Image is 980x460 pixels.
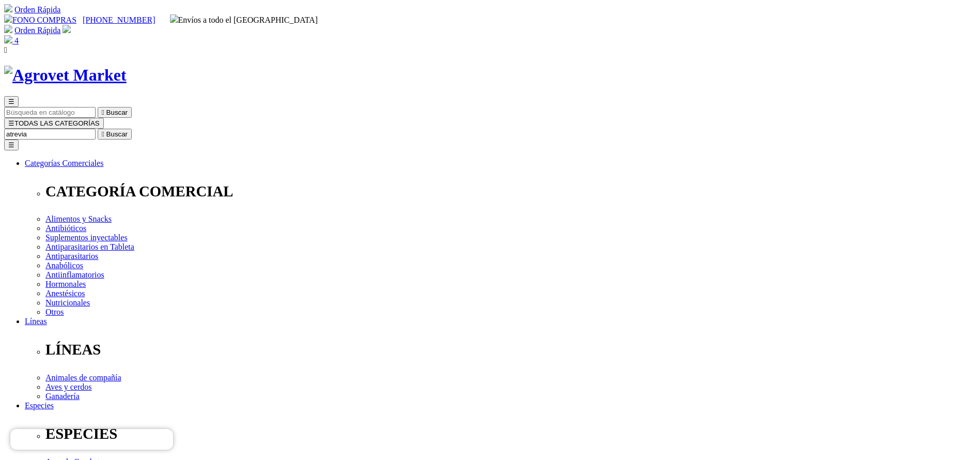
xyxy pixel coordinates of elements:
[106,109,128,116] span: Buscar
[14,26,60,35] a: Orden Rápida
[45,270,104,279] a: Antiinflamatorios
[4,36,19,45] a: 4
[45,261,83,270] a: Anabólicos
[4,66,127,85] img: Agrovet Market
[4,45,7,54] i: 
[45,280,86,288] a: Hormonales
[4,129,96,140] input: Buscar
[45,183,976,200] p: CATEGORÍA COMERCIAL
[4,96,19,107] button: ☰
[45,289,85,298] a: Anestésicos
[45,252,98,260] a: Antiparasitarios
[102,130,104,138] i: 
[45,224,86,233] a: Antibióticos
[45,373,121,382] a: Animales de compañía
[45,341,976,358] p: LÍNEAS
[63,25,71,33] img: user.svg
[4,35,12,43] img: shopping-bag.svg
[45,214,112,223] a: Alimentos y Snacks
[45,382,91,391] a: Aves y cerdos
[4,107,96,118] input: Buscar
[45,242,134,251] a: Antiparasitarios en Tableta
[170,16,318,24] span: Envíos a todo el [GEOGRAPHIC_DATA]
[4,14,12,23] img: phone.svg
[45,425,976,442] p: ESPECIES
[14,5,60,14] a: Orden Rápida
[8,98,14,105] span: ☰
[10,429,173,450] iframe: Brevo live chat
[98,129,132,140] button:  Buscar
[102,109,104,116] i: 
[106,130,128,138] span: Buscar
[4,16,76,24] a: FONO COMPRAS
[4,140,19,150] button: ☰
[45,298,90,307] a: Nutricionales
[45,308,64,316] a: Otros
[25,317,47,326] a: Líneas
[8,119,14,127] span: ☰
[83,16,155,24] a: [PHONE_NUMBER]
[25,401,54,410] a: Especies
[98,107,132,118] button:  Buscar
[4,4,12,12] img: shopping-cart.svg
[45,233,128,242] a: Suplementos inyectables
[170,14,178,23] img: delivery-truck.svg
[14,36,19,45] span: 4
[45,392,80,401] a: Ganadería
[4,25,12,33] img: shopping-cart.svg
[4,118,104,129] button: ☰TODAS LAS CATEGORÍAS
[25,159,103,167] a: Categorías Comerciales
[63,26,71,35] a: Acceda a su cuenta de cliente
